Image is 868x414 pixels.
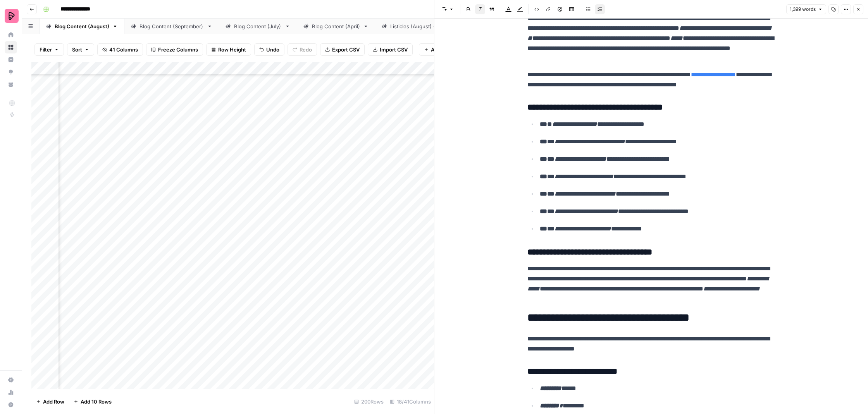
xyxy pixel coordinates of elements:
span: Import CSV [380,46,408,53]
span: Redo [300,46,312,53]
span: Sort [72,46,82,53]
span: Row Height [218,46,246,53]
div: Listicles (August) - WIP [390,22,447,30]
button: Workspace: Preply [5,6,17,26]
div: Blog Content (September) [139,22,204,30]
a: Opportunities [5,66,17,78]
button: Row Height [206,43,251,56]
a: Your Data [5,78,17,91]
button: 41 Columns [97,43,143,56]
button: Add Row [31,395,69,408]
a: Home [5,29,17,41]
div: 18/41 Columns [387,395,434,408]
button: Help + Support [5,399,17,411]
a: Usage [5,386,17,399]
div: 200 Rows [351,395,387,408]
button: Sort [67,43,94,56]
a: Blog Content (July) [219,19,297,34]
span: Undo [266,46,279,53]
button: Undo [254,43,284,56]
a: Settings [5,374,17,386]
button: Redo [288,43,317,56]
span: 1,399 words [790,6,816,13]
div: Blog Content (April) [312,22,360,30]
button: Freeze Columns [146,43,203,56]
a: Blog Content (April) [297,19,375,34]
span: 41 Columns [109,46,138,53]
button: Add 10 Rows [69,395,116,408]
span: Add 10 Rows [81,398,112,405]
img: Preply Logo [5,9,19,23]
button: 1,399 words [786,4,826,14]
button: Export CSV [320,43,365,56]
div: Blog Content (August) [55,22,109,30]
a: Listicles (August) - WIP [375,19,462,34]
button: Import CSV [368,43,413,56]
button: Add Column [419,43,466,56]
a: Insights [5,53,17,66]
button: Filter [34,43,64,56]
span: Freeze Columns [158,46,198,53]
span: Filter [40,46,52,53]
span: Add Row [43,398,64,405]
a: Blog Content (August) [40,19,124,34]
a: Browse [5,41,17,53]
div: Blog Content (July) [234,22,282,30]
a: Blog Content (September) [124,19,219,34]
span: Export CSV [332,46,360,53]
